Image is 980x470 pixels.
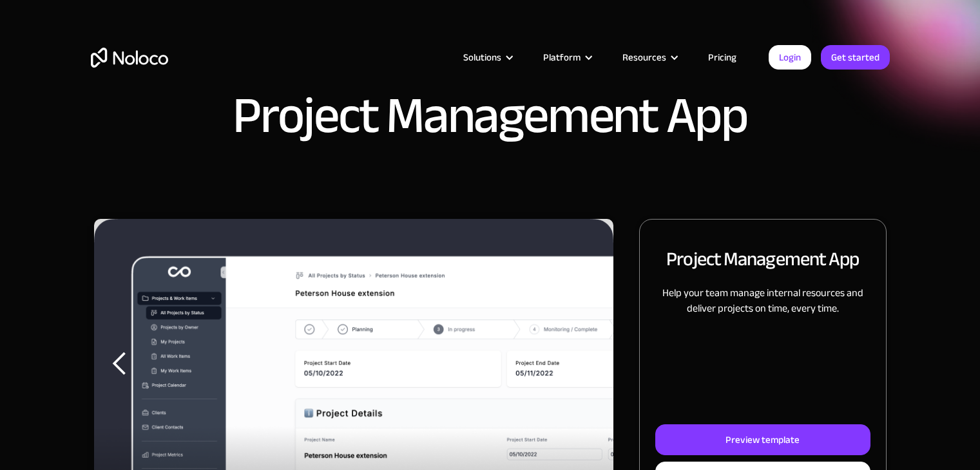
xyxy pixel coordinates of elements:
div: Platform [527,49,606,66]
a: Login [769,45,811,70]
div: Resources [622,49,666,66]
div: Solutions [463,49,501,66]
div: Platform [543,49,581,66]
h1: Project Management App [233,90,747,142]
a: home [91,48,168,68]
div: Resources [606,49,692,66]
a: Preview template [655,424,870,455]
p: Help your team manage internal resources and deliver projects on time, every time. [655,285,870,316]
div: Solutions [447,49,527,66]
h2: Project Management App [666,245,859,272]
a: Get started [821,45,890,70]
div: Preview template [725,431,800,448]
a: Pricing [692,49,753,66]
